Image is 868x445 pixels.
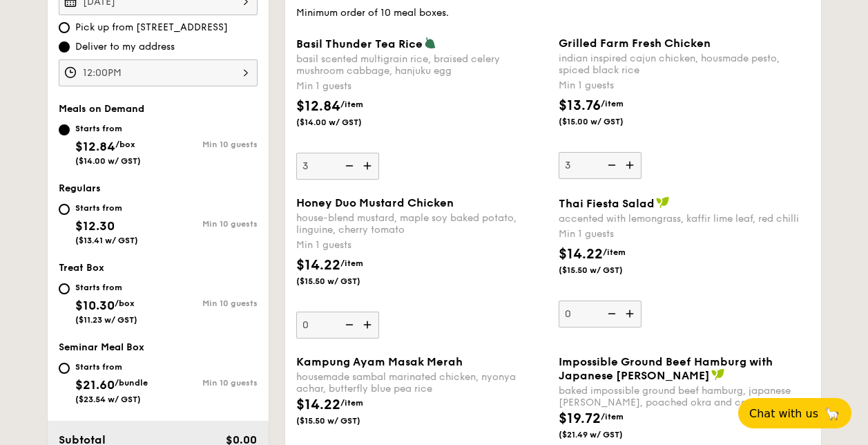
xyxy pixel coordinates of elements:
[115,299,135,308] span: /box
[158,140,258,149] div: Min 10 guests
[358,153,379,179] img: icon-add.58712e84.svg
[358,312,379,338] img: icon-add.58712e84.svg
[75,282,137,293] div: Starts from
[296,53,548,77] div: basil scented multigrain rice, braised celery mushroom cabbage, hanjuku egg
[296,355,463,368] span: Kampung Ayam Masak Merah
[296,37,423,50] span: Basil Thunder Tea Rice
[158,378,258,388] div: Min 10 guests
[621,152,642,178] img: icon-add.58712e84.svg
[115,378,148,388] span: /bundle
[296,196,454,209] span: Honey Duo Mustard Chicken
[559,79,810,93] div: Min 1 guests
[296,371,548,395] div: housemade sambal marinated chicken, nyonya achar, butterfly blue pea rice
[296,153,379,180] input: Basil Thunder Tea Ricebasil scented multigrain rice, braised celery mushroom cabbage, hanjuku egg...
[559,152,642,179] input: Grilled Farm Fresh Chickenindian inspired cajun chicken, housmade pesto, spiced black riceMin 1 g...
[296,212,548,236] div: house-blend mustard, maple soy baked potato, linguine, cherry tomato
[559,301,642,328] input: Thai Fiesta Saladaccented with lemongrass, kaffir lime leaf, red chilliMin 1 guests$14.22/item($1...
[59,41,70,53] input: Deliver to my address
[75,361,148,372] div: Starts from
[296,98,340,115] span: $12.84
[75,156,141,166] span: ($14.00 w/ GST)
[559,116,653,127] span: ($15.00 w/ GST)
[601,412,624,422] span: /item
[559,410,601,427] span: $19.72
[75,139,115,154] span: $12.84
[296,257,340,274] span: $14.22
[75,395,141,404] span: ($23.54 w/ GST)
[600,152,621,178] img: icon-reduce.1d2dbef1.svg
[601,99,624,108] span: /item
[600,301,621,327] img: icon-reduce.1d2dbef1.svg
[59,22,70,33] input: Pick up from [STREET_ADDRESS]
[296,415,390,426] span: ($15.50 w/ GST)
[75,218,115,234] span: $12.30
[424,37,436,49] img: icon-vegetarian.fe4039eb.svg
[711,368,725,381] img: icon-vegan.f8ff3823.svg
[824,406,840,422] span: 🦙
[296,238,548,252] div: Min 1 guests
[75,40,175,54] span: Deliver to my address
[296,397,340,413] span: $14.22
[340,100,363,109] span: /item
[59,124,70,135] input: Starts from$12.84/box($14.00 w/ GST)Min 10 guests
[75,236,138,245] span: ($13.41 w/ GST)
[559,37,711,50] span: Grilled Farm Fresh Chicken
[559,355,773,382] span: Impossible Ground Beef Hamburg with Japanese [PERSON_NAME]
[340,398,363,408] span: /item
[59,363,70,374] input: Starts from$21.60/bundle($23.54 w/ GST)Min 10 guests
[559,265,653,276] span: ($15.50 w/ GST)
[115,140,135,149] span: /box
[75,202,138,214] div: Starts from
[338,153,358,179] img: icon-reduce.1d2dbef1.svg
[296,312,379,339] input: Honey Duo Mustard Chickenhouse-blend mustard, maple soy baked potato, linguine, cherry tomatoMin ...
[296,79,548,93] div: Min 1 guests
[75,123,141,134] div: Starts from
[59,182,101,194] span: Regulars
[738,398,851,428] button: Chat with us🦙
[75,377,115,392] span: $21.60
[59,283,70,294] input: Starts from$10.30/box($11.23 w/ GST)Min 10 guests
[75,21,228,35] span: Pick up from [STREET_ADDRESS]
[59,59,258,86] input: Event time
[621,301,642,327] img: icon-add.58712e84.svg
[75,315,137,325] span: ($11.23 w/ GST)
[559,385,810,408] div: baked impossible ground beef hamburg, japanese [PERSON_NAME], poached okra and carrot
[559,246,603,263] span: $14.22
[158,299,258,308] div: Min 10 guests
[338,312,358,338] img: icon-reduce.1d2dbef1.svg
[59,103,144,115] span: Meals on Demand
[559,227,810,241] div: Min 1 guests
[59,341,144,353] span: Seminar Meal Box
[59,204,70,215] input: Starts from$12.30($13.41 w/ GST)Min 10 guests
[559,213,810,225] div: accented with lemongrass, kaffir lime leaf, red chilli
[559,53,810,76] div: indian inspired cajun chicken, housmade pesto, spiced black rice
[656,196,670,209] img: icon-vegan.f8ff3823.svg
[296,117,390,128] span: ($14.00 w/ GST)
[559,97,601,114] span: $13.76
[158,219,258,229] div: Min 10 guests
[749,407,818,420] span: Chat with us
[340,258,363,268] span: /item
[296,276,390,287] span: ($15.50 w/ GST)
[559,429,653,440] span: ($21.49 w/ GST)
[75,298,115,313] span: $10.30
[559,197,655,210] span: Thai Fiesta Salad
[59,262,104,274] span: Treat Box
[603,247,626,257] span: /item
